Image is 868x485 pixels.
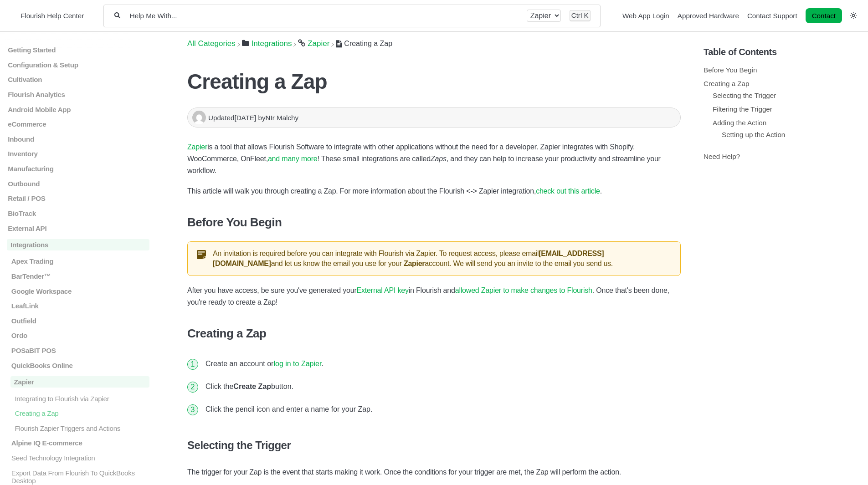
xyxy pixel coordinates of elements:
p: Integrating to Flourish via Zapier [14,394,149,402]
a: QuickBooks Online [7,362,149,369]
kbd: Ctrl [571,11,582,19]
p: Seed Technology Integration [10,454,149,462]
span: ​Zapier [308,39,329,48]
a: Flourish Analytics [7,91,149,98]
a: eCommerce [7,120,149,128]
p: LeafLink [10,302,149,310]
p: Apex Trading [10,257,149,265]
em: Zaps [431,155,447,163]
a: Contact Support navigation item [747,12,797,20]
a: Need Help? [704,153,740,160]
a: Manufacturing [7,165,149,173]
p: BarTender™ [10,272,149,280]
p: Outfield [10,317,149,325]
p: is a tool that allows Flourish Software to integrate with other applications without the need for... [187,141,681,177]
a: check out this article [536,187,600,195]
span: ​Integrations [252,39,292,48]
a: Outbound [7,179,149,187]
p: Flourish Zapier Triggers and Actions [14,424,149,432]
p: Zapier [10,376,149,388]
a: Switch dark mode setting [850,11,857,19]
strong: Zapier [404,260,425,267]
p: The trigger for your Zap is the event that starts making it work. Once the conditions for your tr... [187,466,681,478]
a: Creating a Zap [704,80,749,87]
a: Creating a Zap [7,409,149,417]
span: NIr Malchy [266,114,299,122]
time: [DATE] [234,114,256,122]
p: After you have access, be sure you've generated your in Flourish and . Once that's been done, you... [187,285,681,308]
a: Alpine IQ E-commerce [7,439,149,447]
span: All Categories [187,39,236,48]
li: Create an account or . [202,352,681,375]
input: Help Me With... [129,11,518,20]
a: Export Data From Flourish To QuickBooks Desktop [7,469,149,484]
p: Creating a Zap [14,409,149,417]
a: Flourish Zapier Triggers and Actions [7,424,149,432]
a: Inventory [7,150,149,158]
a: Setting up the Action [722,131,785,138]
a: BarTender™ [7,272,149,280]
a: Adding the Action [713,119,766,127]
li: Click the button. [202,375,681,398]
a: Apex Trading [7,257,149,265]
span: Flourish Help Center [21,12,84,20]
a: Outfield [7,317,149,325]
p: QuickBooks Online [10,362,149,369]
h4: Selecting the Trigger [187,439,681,452]
a: Web App Login navigation item [622,12,669,20]
a: POSaBIT POS [7,347,149,354]
a: External API key [357,286,409,294]
span: by [258,114,298,122]
a: Before You Begin [704,66,757,74]
a: Configuration & Setup [7,61,149,68]
p: Alpine IQ E-commerce [10,439,149,447]
a: Inbound [7,135,149,143]
p: Ordo [10,332,149,339]
a: Selecting the Trigger [713,92,776,99]
span: Creating a Zap [344,40,392,47]
img: NIr Malchy [192,111,206,124]
a: and many more [268,155,318,163]
a: Integrations [7,239,149,250]
a: Zapier [187,143,207,151]
a: Flourish Help Center [11,10,84,22]
a: Integrating to Flourish via Zapier [7,394,149,402]
strong: Create Zap [233,383,271,390]
a: Zapier [298,39,329,48]
p: Google Workspace [10,287,149,295]
a: Integrations [242,39,292,48]
a: Retail / POS [7,194,149,202]
a: BioTrack [7,209,149,217]
span: Updated [208,114,258,122]
p: This article will walk you through creating a Zap. For more information about the Flourish <-> Za... [187,185,681,197]
a: Cultivation [7,76,149,83]
img: Flourish Help Center Logo [11,10,16,22]
a: Filtering the Trigger [713,105,772,113]
a: Getting Started [7,46,149,54]
li: Contact desktop [803,10,844,22]
kbd: K [584,11,589,19]
a: Breadcrumb link to All Categories [187,39,236,48]
a: Android Mobile App [7,105,149,113]
a: Approved Hardware navigation item [678,12,739,20]
h3: Before You Begin [187,215,681,230]
a: Google Workspace [7,287,149,295]
p: Export Data From Flourish To QuickBooks Desktop [10,469,149,484]
a: External API [7,224,149,232]
li: Click the pencil icon and enter a name for your Zap. [202,398,681,421]
a: allowed Zapier to make changes to Flourish [455,286,592,294]
h3: Creating a Zap [187,327,681,341]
